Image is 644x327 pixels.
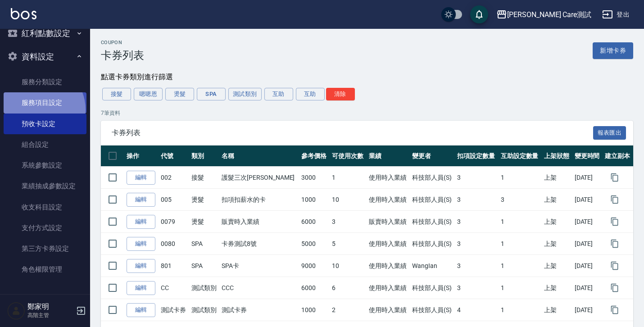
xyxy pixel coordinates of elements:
[542,145,572,167] th: 上架狀態
[455,299,498,321] td: 4
[542,211,572,233] td: 上架
[367,189,410,211] td: 使用時入業績
[4,72,86,92] a: 服務分類設定
[542,233,572,255] td: 上架
[4,218,86,238] a: 支付方式設定
[455,211,498,233] td: 3
[410,145,455,167] th: 變更者
[4,22,86,45] button: 紅利點數設定
[410,299,455,321] td: 科技部人員(S)
[159,255,189,277] td: 801
[189,299,220,321] td: 測試類別
[4,114,86,134] a: 預收卡設定
[264,88,293,100] button: 互助
[219,167,299,189] td: 護髮三次[PERSON_NAME]
[159,277,189,299] td: CC
[299,189,330,211] td: 1000
[455,255,498,277] td: 3
[159,299,189,321] td: 測試卡券
[507,9,591,20] div: [PERSON_NAME] Care測試
[4,45,86,68] button: 資料設定
[367,211,410,233] td: 販賣時入業績
[219,233,299,255] td: 卡券測試8號
[159,233,189,255] td: 0080
[112,128,593,137] span: 卡券列表
[219,211,299,233] td: 販賣時入業績
[165,88,194,100] button: 燙髮
[455,167,498,189] td: 3
[299,211,330,233] td: 6000
[127,193,155,207] a: 編輯
[326,88,355,100] button: 清除
[127,171,155,185] a: 編輯
[330,167,367,189] td: 1
[7,302,25,320] img: Person
[219,145,299,167] th: 名稱
[542,299,572,321] td: 上架
[542,255,572,277] td: 上架
[11,8,36,19] img: Logo
[189,211,220,233] td: 燙髮
[367,277,410,299] td: 使用時入業績
[159,189,189,211] td: 005
[593,126,626,140] button: 報表匯出
[367,233,410,255] td: 使用時入業績
[572,167,603,189] td: [DATE]
[542,167,572,189] td: 上架
[101,109,633,117] p: 7 筆資料
[330,299,367,321] td: 2
[189,277,220,299] td: 測試類別
[367,145,410,167] th: 業績
[572,299,603,321] td: [DATE]
[470,5,488,23] button: save
[189,145,220,167] th: 類別
[299,233,330,255] td: 5000
[330,233,367,255] td: 5
[219,277,299,299] td: CCC
[572,211,603,233] td: [DATE]
[455,145,498,167] th: 扣項設定數量
[572,277,603,299] td: [DATE]
[572,145,603,167] th: 變更時間
[4,134,86,155] a: 組合設定
[493,5,595,24] button: [PERSON_NAME] Care測試
[189,255,220,277] td: SPA
[299,145,330,167] th: 參考價格
[127,303,155,317] a: 編輯
[189,189,220,211] td: 燙髮
[27,302,73,311] h5: 鄭家明
[499,299,542,321] td: 1
[159,145,189,167] th: 代號
[219,189,299,211] td: 扣項扣薪水的卡
[134,88,163,100] button: 嗯嗯恩
[296,88,325,100] button: 互助
[330,211,367,233] td: 3
[410,255,455,277] td: WangIan
[410,167,455,189] td: 科技部人員(S)
[542,189,572,211] td: 上架
[499,211,542,233] td: 1
[228,88,262,100] button: 測試類別
[127,237,155,251] a: 編輯
[499,277,542,299] td: 1
[499,255,542,277] td: 1
[455,189,498,211] td: 3
[299,277,330,299] td: 6000
[4,259,86,280] a: 角色權限管理
[367,255,410,277] td: 使用時入業績
[4,176,86,196] a: 業績抽成參數設定
[410,233,455,255] td: 科技部人員(S)
[299,167,330,189] td: 3000
[410,189,455,211] td: 科技部人員(S)
[4,155,86,176] a: 系統參數設定
[499,145,542,167] th: 互助設定數量
[127,215,155,229] a: 編輯
[593,128,626,136] a: 報表匯出
[127,259,155,273] a: 編輯
[572,189,603,211] td: [DATE]
[499,189,542,211] td: 3
[299,299,330,321] td: 1000
[159,211,189,233] td: 0079
[124,145,159,167] th: 操作
[367,299,410,321] td: 使用時入業績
